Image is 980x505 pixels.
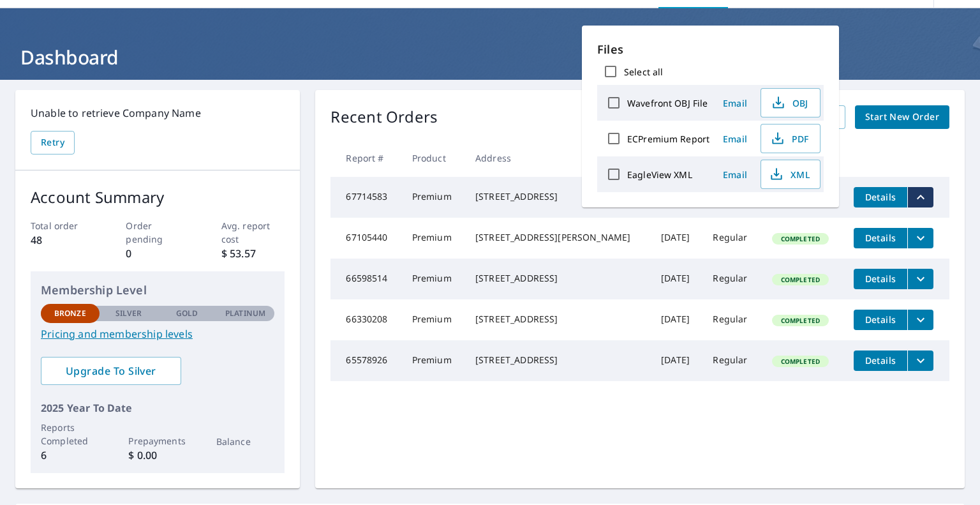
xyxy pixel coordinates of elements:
span: Details [861,232,900,244]
span: Details [861,313,900,326]
span: Start New Order [865,109,939,125]
p: $ 0.00 [128,448,187,463]
p: 2025 Year To Date [41,400,274,416]
td: Premium [402,177,465,218]
div: [STREET_ADDRESS] [475,190,641,203]
span: Upgrade To Silver [51,364,171,378]
span: Details [861,273,900,285]
button: PDF [761,124,820,153]
button: Email [715,165,755,185]
span: Completed [773,234,828,243]
span: Details [861,354,900,366]
p: Reports Completed [41,421,100,448]
p: Files [597,41,824,58]
td: Premium [402,340,465,381]
th: Address [465,139,651,177]
button: Retry [31,131,75,155]
th: Report # [330,139,401,177]
button: OBJ [761,88,820,117]
p: $ 53.57 [221,246,285,261]
button: XML [761,160,820,189]
span: Details [861,191,900,203]
p: Recent Orders [330,105,438,129]
div: [STREET_ADDRESS] [475,354,641,366]
p: Unable to retrieve Company Name [31,105,285,121]
p: Avg. report cost [221,219,285,246]
span: Email [720,97,750,109]
td: Regular [702,218,761,259]
p: 6 [41,448,100,463]
p: 0 [126,246,189,261]
p: Total order [31,219,94,232]
label: Select all [624,66,663,78]
button: filesDropdownBtn-65578926 [907,350,933,371]
button: detailsBtn-65578926 [854,350,907,371]
span: Email [720,133,750,145]
td: Premium [402,259,465,299]
p: Silver [115,308,142,319]
span: Completed [773,357,828,366]
p: Order pending [126,219,189,246]
button: detailsBtn-66330208 [854,310,907,330]
a: Start New Order [855,105,949,129]
button: filesDropdownBtn-66598514 [907,269,933,289]
td: 66598514 [330,259,401,299]
span: Email [720,169,750,181]
button: detailsBtn-66598514 [854,269,907,289]
td: 67105440 [330,218,401,259]
div: [STREET_ADDRESS][PERSON_NAME] [475,231,641,244]
button: filesDropdownBtn-67105440 [907,228,933,248]
p: Gold [176,308,198,319]
h1: Dashboard [15,44,965,70]
span: OBJ [769,95,810,110]
th: Product [402,139,465,177]
div: [STREET_ADDRESS] [475,313,641,326]
span: Completed [773,275,828,284]
button: Email [715,93,755,113]
td: [DATE] [651,299,702,340]
button: filesDropdownBtn-66330208 [907,310,933,330]
p: Bronze [54,308,86,319]
label: Wavefront OBJ File [627,97,708,109]
button: filesDropdownBtn-67714583 [907,187,933,207]
p: Balance [216,435,275,448]
td: Regular [702,299,761,340]
button: Email [715,129,755,149]
div: [STREET_ADDRESS] [475,272,641,285]
td: 65578926 [330,340,401,381]
td: Premium [402,218,465,259]
p: 48 [31,232,94,248]
button: detailsBtn-67105440 [854,228,907,248]
span: Retry [41,135,64,151]
td: 67714583 [330,177,401,218]
button: detailsBtn-67714583 [854,187,907,207]
span: Completed [773,316,828,325]
td: [DATE] [651,340,702,381]
span: XML [769,167,810,182]
p: Platinum [225,308,265,319]
td: 66330208 [330,299,401,340]
p: Membership Level [41,282,274,299]
p: Account Summary [31,186,285,209]
a: Upgrade To Silver [41,357,181,385]
td: Regular [702,340,761,381]
p: Prepayments [128,434,187,448]
label: ECPremium Report [627,133,709,145]
td: [DATE] [651,218,702,259]
a: Pricing and membership levels [41,326,274,342]
span: PDF [769,131,810,146]
td: [DATE] [651,259,702,299]
label: EagleView XML [627,169,692,181]
td: Regular [702,259,761,299]
td: Premium [402,299,465,340]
